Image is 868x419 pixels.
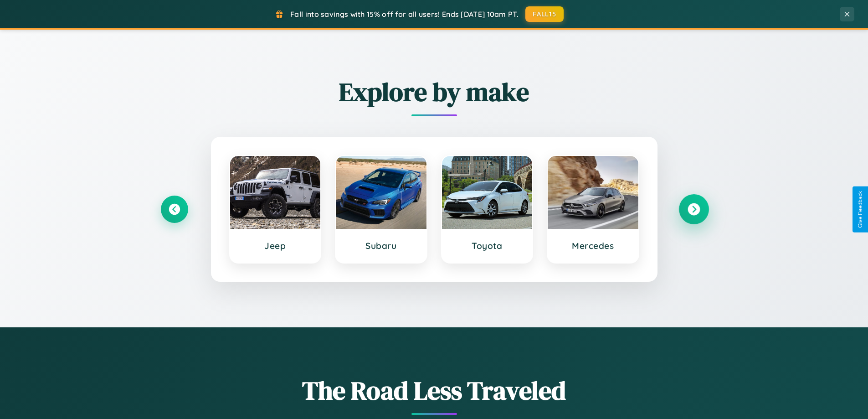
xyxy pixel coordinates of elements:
[161,373,708,408] h1: The Road Less Traveled
[557,240,629,251] h3: Mercedes
[161,74,708,109] h2: Explore by make
[525,6,564,22] button: FALL15
[239,240,312,251] h3: Jeep
[857,191,863,228] div: Give Feedback
[451,240,524,251] h3: Toyota
[290,10,519,19] span: Fall into savings with 15% off for all users! Ends [DATE] 10am PT.
[345,240,417,251] h3: Subaru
